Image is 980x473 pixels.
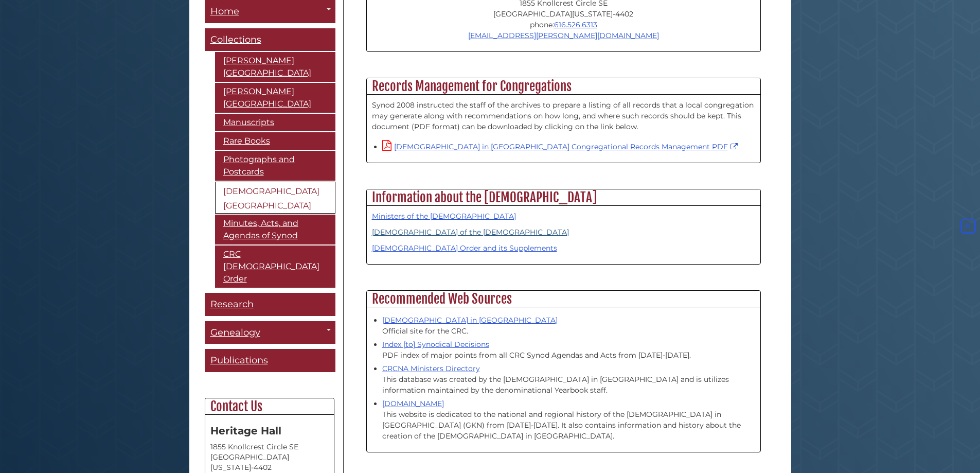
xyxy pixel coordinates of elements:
[215,246,335,288] a: CRC [DEMOGRAPHIC_DATA] Order
[372,212,516,221] a: Ministers of the [DEMOGRAPHIC_DATA]
[210,299,254,310] span: Research
[215,132,335,150] a: Rare Books
[205,28,335,51] a: Collections
[205,293,335,316] a: Research
[215,52,335,82] a: [PERSON_NAME][GEOGRAPHIC_DATA]
[210,327,260,338] span: Genealogy
[382,326,755,337] div: Official site for the CRC.
[382,409,755,442] div: This website is dedicated to the national and regional history of the [DEMOGRAPHIC_DATA] in [GEOG...
[372,100,755,132] p: Synod 2008 instructed the staff of the archives to prepare a listing of all records that a local ...
[382,142,740,151] a: [DEMOGRAPHIC_DATA] in [GEOGRAPHIC_DATA] Congregational Records Management PDF
[958,222,977,231] a: Back to Top
[210,442,329,472] address: 1855 Knollcrest Circle SE [GEOGRAPHIC_DATA][US_STATE]-4402
[382,399,444,408] a: [DOMAIN_NAME]
[210,355,268,366] span: Publications
[382,350,755,361] div: PDF index of major points from all CRC Synod Agendas and Acts from [DATE]-[DATE].
[382,374,755,396] div: This database was created by the [DEMOGRAPHIC_DATA] in [GEOGRAPHIC_DATA] and is utilizes informat...
[382,364,480,373] a: CRCNA Ministers Directory
[215,83,335,113] a: [PERSON_NAME][GEOGRAPHIC_DATA]
[372,227,569,237] a: [DEMOGRAPHIC_DATA] of the [DEMOGRAPHIC_DATA]
[215,114,335,131] a: Manuscripts
[215,215,335,244] a: Minutes, Acts, and Agendas of Synod
[367,189,760,206] h2: Information about the [DEMOGRAPHIC_DATA]
[215,151,335,181] a: Photographs and Postcards
[367,291,760,307] h2: Recommended Web Sources
[554,20,597,29] a: 616.526.6313
[215,182,335,214] a: [DEMOGRAPHIC_DATA][GEOGRAPHIC_DATA]
[210,6,239,17] span: Home
[210,425,281,437] strong: Heritage Hall
[205,398,334,415] h2: Contact Us
[372,243,557,253] a: [DEMOGRAPHIC_DATA] Order and its Supplements
[205,349,335,372] a: Publications
[382,316,558,325] a: [DEMOGRAPHIC_DATA] in [GEOGRAPHIC_DATA]
[382,340,489,349] a: Index [to] Synodical Decisions
[468,31,659,40] a: [EMAIL_ADDRESS][PERSON_NAME][DOMAIN_NAME]
[205,321,335,344] a: Genealogy
[367,78,760,95] h2: Records Management for Congregations
[210,34,261,45] span: Collections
